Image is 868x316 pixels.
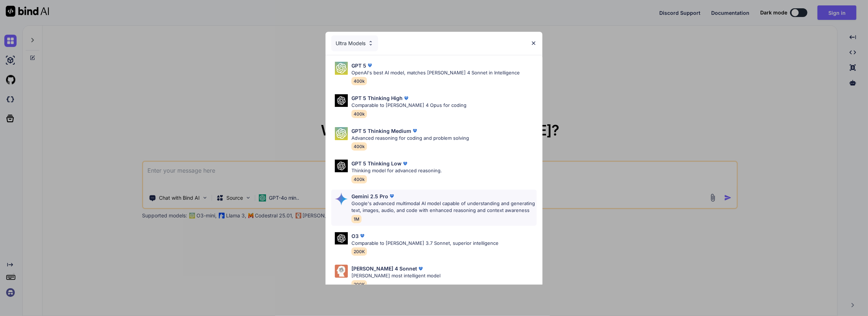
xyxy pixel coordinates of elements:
img: Pick Models [335,265,348,278]
img: Pick Models [335,62,348,75]
img: premium [359,232,366,239]
p: GPT 5 Thinking High [351,94,403,102]
span: 200K [351,247,367,256]
img: premium [403,95,410,102]
p: GPT 5 Thinking Medium [351,127,411,135]
p: Comparable to [PERSON_NAME] 4 Opus for coding [351,102,466,109]
img: Pick Models [335,192,348,205]
p: Comparable to [PERSON_NAME] 3.7 Sonnet, superior intelligence [351,240,499,247]
span: 400k [351,110,367,118]
p: OpenAI's best AI model, matches [PERSON_NAME] 4 Sonnet in Intelligence [351,69,520,77]
img: premium [388,192,395,200]
p: O3 [351,232,359,240]
img: premium [411,127,418,134]
span: 400k [351,142,367,151]
div: Ultra Models [331,35,378,51]
img: Pick Models [368,40,374,46]
img: Pick Models [335,232,348,245]
img: Pick Models [335,160,348,172]
img: close [531,40,537,46]
p: Thinking model for advanced reasoning. [351,167,442,174]
img: Pick Models [335,94,348,107]
p: Gemini 2.5 Pro [351,192,388,200]
img: premium [417,265,424,272]
span: 1M [351,215,362,223]
img: Pick Models [335,127,348,140]
p: [PERSON_NAME] most intelligent model [351,272,440,280]
p: Advanced reasoning for coding and problem solving [351,135,469,142]
img: premium [402,160,409,167]
span: 400k [351,77,367,85]
span: 200K [351,280,367,289]
p: GPT 5 Thinking Low [351,160,402,167]
span: 400k [351,175,367,183]
p: Google's advanced multimodal AI model capable of understanding and generating text, images, audio... [351,200,537,214]
img: premium [366,62,373,69]
p: [PERSON_NAME] 4 Sonnet [351,265,417,272]
p: GPT 5 [351,62,366,69]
